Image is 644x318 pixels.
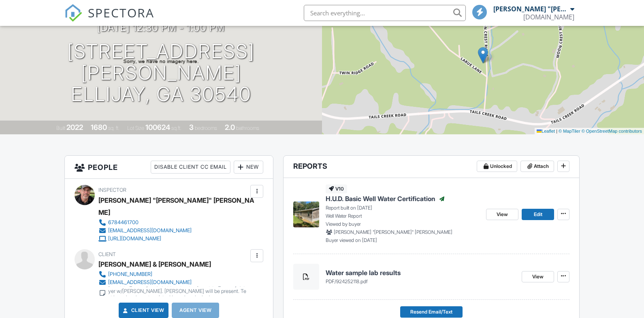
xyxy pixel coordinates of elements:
[236,125,259,131] span: bathrooms
[64,11,154,28] a: SPECTORA
[98,218,248,227] a: 6784461700
[56,125,65,131] span: Built
[98,194,255,218] div: [PERSON_NAME] "[PERSON_NAME]" [PERSON_NAME]
[523,13,574,21] div: GeorgiaHomePros.com
[13,41,309,105] h1: [STREET_ADDRESS][PERSON_NAME] Ellijay, GA 30540
[559,129,580,134] a: © MapTiler
[195,125,217,131] span: bedrooms
[98,251,116,257] span: Client
[122,306,164,314] a: Client View
[97,22,225,33] h3: [DATE] 12:30 pm - 1:00 pm
[98,235,248,243] a: [URL][DOMAIN_NAME]
[98,187,126,193] span: Inspector
[64,4,82,22] img: The Best Home Inspection Software - Spectora
[98,278,248,286] a: [EMAIL_ADDRESS][DOMAIN_NAME]
[189,123,194,131] div: 3
[108,235,161,242] div: [URL][DOMAIN_NAME]
[108,279,192,286] div: [EMAIL_ADDRESS][DOMAIN_NAME]
[108,219,139,226] div: 6784461700
[234,161,263,174] div: New
[108,125,119,131] span: sq. ft.
[537,129,555,134] a: Leaflet
[108,271,152,278] div: [PHONE_NUMBER]
[65,156,273,179] h3: People
[91,123,107,131] div: 1680
[151,161,230,174] div: Disable Client CC Email
[108,227,192,234] div: [EMAIL_ADDRESS][DOMAIN_NAME]
[171,125,181,131] span: sq.ft.
[582,129,642,134] a: © OpenStreetMap contributors
[66,123,83,131] div: 2022
[108,282,248,301] div: [PERSON_NAME] was lender. Not now. [PERSON_NAME] is buyer w/[PERSON_NAME]. [PERSON_NAME] will be ...
[98,258,211,270] div: [PERSON_NAME] & [PERSON_NAME]
[127,125,144,131] span: Lot Size
[478,47,488,64] img: Marker
[225,123,235,131] div: 2.0
[88,4,154,21] span: SPECTORA
[493,5,568,13] div: [PERSON_NAME] "[PERSON_NAME]" [PERSON_NAME]
[556,129,557,134] span: |
[98,227,248,235] a: [EMAIL_ADDRESS][DOMAIN_NAME]
[304,5,466,21] input: Search everything...
[98,270,248,278] a: [PHONE_NUMBER]
[145,123,170,131] div: 100624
